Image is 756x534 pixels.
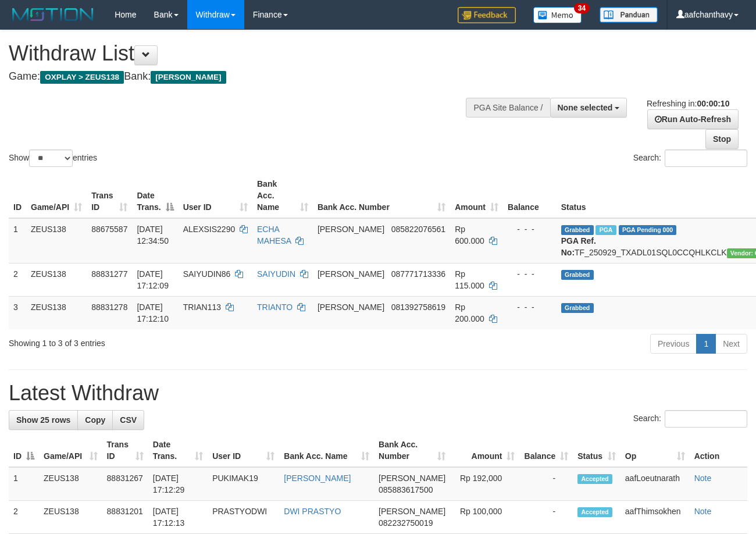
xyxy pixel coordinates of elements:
[26,218,87,264] td: ZEUS138
[112,410,144,430] a: CSV
[9,149,97,167] label: Show entries
[252,173,313,218] th: Bank Acc. Name: activate to sort column ascending
[179,173,252,218] th: User ID: activate to sort column ascending
[85,415,105,425] span: Copy
[533,7,582,23] img: Button%20Memo.svg
[29,149,73,167] select: Showentries
[455,269,484,290] span: Rp 115.000
[132,173,178,218] th: Date Trans.: activate to sort column descending
[633,410,747,428] label: Search:
[148,467,208,501] td: [DATE] 17:12:29
[137,225,169,245] span: [DATE] 12:34:50
[621,501,690,534] td: aafThimsokhen
[151,71,226,84] span: [PERSON_NAME]
[650,334,697,354] a: Previous
[600,7,658,23] img: panduan.png
[9,382,747,405] h1: Latest Withdraw
[9,218,26,264] td: 1
[9,296,26,329] td: 3
[91,225,127,234] span: 88675587
[208,501,279,534] td: PRASTYODWI
[694,474,712,483] a: Note
[508,223,552,235] div: - - -
[102,467,148,501] td: 88831267
[9,467,39,501] td: 1
[318,269,384,279] span: [PERSON_NAME]
[9,71,493,83] h4: Game: Bank:
[40,71,124,84] span: OXPLAY > ZEUS138
[26,296,87,329] td: ZEUS138
[313,173,450,218] th: Bank Acc. Number: activate to sort column ascending
[595,225,616,235] span: Marked by aafpengsreynich
[561,270,594,280] span: Grabbed
[391,302,445,312] span: Copy 081392758619 to clipboard
[91,302,127,312] span: 88831278
[9,333,306,349] div: Showing 1 to 3 of 3 entries
[458,7,516,23] img: Feedback.jpg
[715,334,747,354] a: Next
[9,263,26,296] td: 2
[455,225,484,245] span: Rp 600.000
[665,149,747,167] input: Search:
[621,434,690,467] th: Op: activate to sort column ascending
[183,225,236,234] span: ALEXSIS2290
[284,507,341,516] a: DWI PRASTYO
[183,302,221,312] span: TRIAN113
[450,467,519,501] td: Rp 192,000
[450,173,503,218] th: Amount: activate to sort column ascending
[550,98,627,118] button: None selected
[257,302,293,312] a: TRIANTO
[391,225,445,234] span: Copy 085822076561 to clipboard
[379,507,445,516] span: [PERSON_NAME]
[633,149,747,167] label: Search:
[379,485,433,494] span: Copy 085883617500 to clipboard
[39,434,102,467] th: Game/API: activate to sort column ascending
[9,434,39,467] th: ID: activate to sort column descending
[148,434,208,467] th: Date Trans.: activate to sort column ascending
[508,268,552,280] div: - - -
[26,263,87,296] td: ZEUS138
[573,434,621,467] th: Status: activate to sort column ascending
[647,99,729,108] span: Refreshing in:
[9,173,26,218] th: ID
[619,225,677,235] span: PGA Pending
[379,474,445,483] span: [PERSON_NAME]
[696,334,716,354] a: 1
[148,501,208,534] td: [DATE] 17:12:13
[391,269,445,279] span: Copy 087771713336 to clipboard
[450,501,519,534] td: Rp 100,000
[257,225,291,245] a: ECHA MAHESA
[102,434,148,467] th: Trans ID: activate to sort column ascending
[450,434,519,467] th: Amount: activate to sort column ascending
[9,410,78,430] a: Show 25 rows
[9,6,97,23] img: MOTION_logo.png
[39,467,102,501] td: ZEUS138
[9,42,493,65] h1: Withdraw List
[621,467,690,501] td: aafLoeutnarath
[519,467,573,501] td: -
[455,302,484,323] span: Rp 200.000
[561,236,596,257] b: PGA Ref. No:
[558,103,613,112] span: None selected
[91,269,127,279] span: 88831277
[705,129,739,149] a: Stop
[561,225,594,235] span: Grabbed
[208,467,279,501] td: PUKIMAK19
[39,501,102,534] td: ZEUS138
[77,410,113,430] a: Copy
[87,173,132,218] th: Trans ID: activate to sort column ascending
[503,173,557,218] th: Balance
[647,109,739,129] a: Run Auto-Refresh
[665,410,747,428] input: Search:
[102,501,148,534] td: 88831201
[120,415,137,425] span: CSV
[257,269,295,279] a: SAIYUDIN
[137,302,169,323] span: [DATE] 17:12:10
[577,474,612,484] span: Accepted
[697,99,729,108] strong: 00:00:10
[284,474,351,483] a: [PERSON_NAME]
[26,173,87,218] th: Game/API: activate to sort column ascending
[574,3,590,13] span: 34
[374,434,450,467] th: Bank Acc. Number: activate to sort column ascending
[519,501,573,534] td: -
